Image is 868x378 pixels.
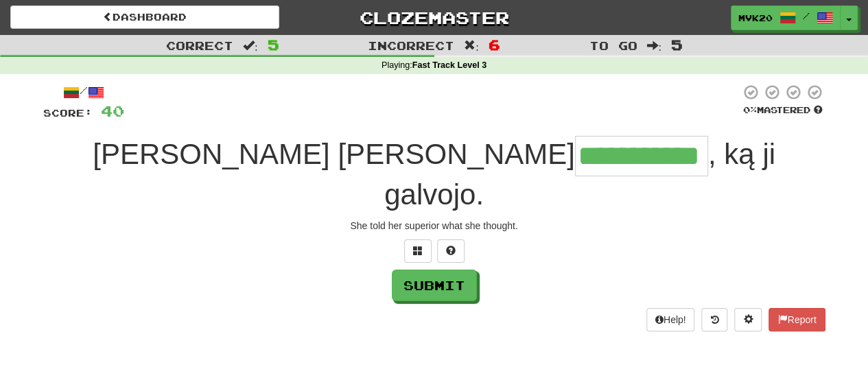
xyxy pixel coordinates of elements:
[243,40,258,51] span: :
[646,308,695,331] button: Help!
[646,40,661,51] span: :
[300,5,569,29] a: Clozemaster
[740,104,825,117] div: Mastered
[738,12,773,24] span: mvk20
[671,36,683,53] span: 5
[412,60,487,70] strong: Fast Track Level 3
[731,5,841,30] a: mvk20 /
[803,11,810,21] span: /
[93,138,575,170] span: [PERSON_NAME] [PERSON_NAME]
[10,5,279,29] a: Dashboard
[166,38,233,52] span: Correct
[589,38,637,52] span: To go
[43,84,124,101] div: /
[43,219,825,233] div: She told her superior what she thought.
[101,102,124,119] span: 40
[743,104,757,115] span: 0 %
[368,38,454,52] span: Incorrect
[268,36,279,53] span: 5
[392,270,477,301] button: Submit
[404,239,432,263] button: Switch sentence to multiple choice alt+p
[437,239,465,263] button: Single letter hint - you only get 1 per sentence and score half the points! alt+h
[489,36,500,53] span: 6
[43,107,93,119] span: Score:
[464,40,479,51] span: :
[384,138,775,211] span: , ką ji galvojo.
[769,308,825,331] button: Report
[701,308,727,331] button: Round history (alt+y)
